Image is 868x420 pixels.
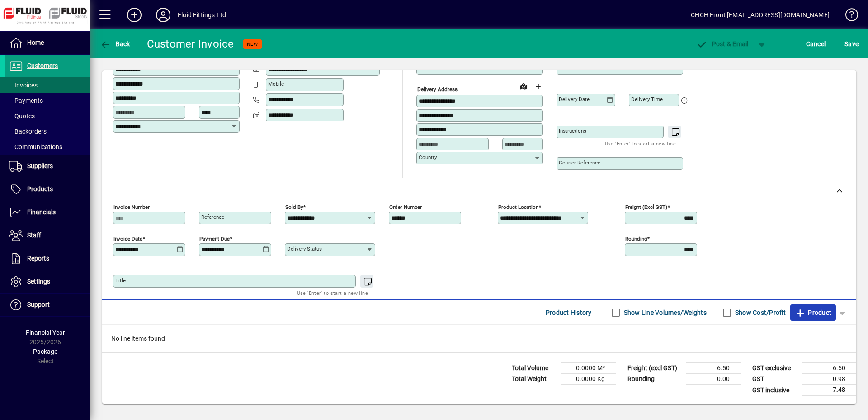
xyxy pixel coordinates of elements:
[27,208,56,216] span: Financials
[561,363,616,374] td: 0.0000 M³
[804,36,828,52] button: Cancel
[790,304,836,321] button: Product
[9,128,47,135] span: Backorders
[100,40,130,48] span: Back
[5,247,90,270] a: Reports
[268,81,284,87] mat-label: Mobile
[622,308,707,317] label: Show Line Volumes/Weights
[27,255,49,262] span: Reports
[5,270,90,293] a: Settings
[516,79,531,93] a: View on map
[5,201,90,224] a: Financials
[546,305,592,320] span: Product History
[9,97,43,104] span: Payments
[9,143,62,150] span: Communications
[27,185,53,193] span: Products
[625,204,667,210] mat-label: Freight (excl GST)
[498,204,538,210] mat-label: Product location
[285,204,303,210] mat-label: Sold by
[748,385,802,396] td: GST inclusive
[712,40,716,48] span: P
[802,363,856,374] td: 6.50
[5,139,90,154] a: Communications
[102,325,856,352] div: No line items found
[507,374,561,385] td: Total Weight
[178,8,226,22] div: Fluid Fittings Ltd
[115,277,126,284] mat-label: Title
[5,77,90,93] a: Invoices
[733,308,786,317] label: Show Cost/Profit
[27,39,44,46] span: Home
[631,96,663,102] mat-label: Delivery time
[561,374,616,385] td: 0.0000 Kg
[625,236,647,242] mat-label: Rounding
[623,374,686,385] td: Rounding
[113,236,142,242] mat-label: Invoice date
[201,214,224,220] mat-label: Reference
[297,288,368,298] mat-hint: Use 'Enter' to start a new line
[5,32,90,54] a: Home
[542,304,595,321] button: Product History
[5,108,90,124] a: Quotes
[247,41,258,47] span: NEW
[748,363,802,374] td: GST exclusive
[839,2,857,31] a: Knowledge Base
[5,224,90,247] a: Staff
[149,7,178,23] button: Profile
[90,36,140,52] app-page-header-button: Back
[691,8,830,22] div: CHCH Front [EMAIL_ADDRESS][DOMAIN_NAME]
[33,348,57,355] span: Package
[5,178,90,201] a: Products
[559,159,600,166] mat-label: Courier Reference
[692,36,753,52] button: Post & Email
[9,82,38,89] span: Invoices
[531,79,545,94] button: Choose address
[844,40,848,48] span: S
[27,162,53,169] span: Suppliers
[686,363,741,374] td: 6.50
[5,124,90,139] a: Backorders
[605,138,676,149] mat-hint: Use 'Enter' to start a new line
[287,246,322,252] mat-label: Delivery status
[507,363,561,374] td: Total Volume
[5,155,90,178] a: Suppliers
[795,305,831,320] span: Product
[26,329,65,336] span: Financial Year
[27,278,50,285] span: Settings
[844,37,859,51] span: ave
[696,40,749,48] span: ost & Email
[802,385,856,396] td: 7.48
[27,232,41,239] span: Staff
[802,374,856,385] td: 0.98
[842,36,861,52] button: Save
[27,301,50,308] span: Support
[389,204,422,210] mat-label: Order number
[147,37,234,51] div: Customer Invoice
[98,36,132,52] button: Back
[113,204,150,210] mat-label: Invoice number
[806,37,826,51] span: Cancel
[559,128,586,134] mat-label: Instructions
[5,294,90,316] a: Support
[5,93,90,108] a: Payments
[559,96,590,102] mat-label: Delivery date
[623,363,686,374] td: Freight (excl GST)
[120,7,149,23] button: Add
[686,374,741,385] td: 0.00
[748,374,802,385] td: GST
[199,236,230,242] mat-label: Payment due
[9,112,35,120] span: Quotes
[27,62,58,69] span: Customers
[419,154,437,160] mat-label: Country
